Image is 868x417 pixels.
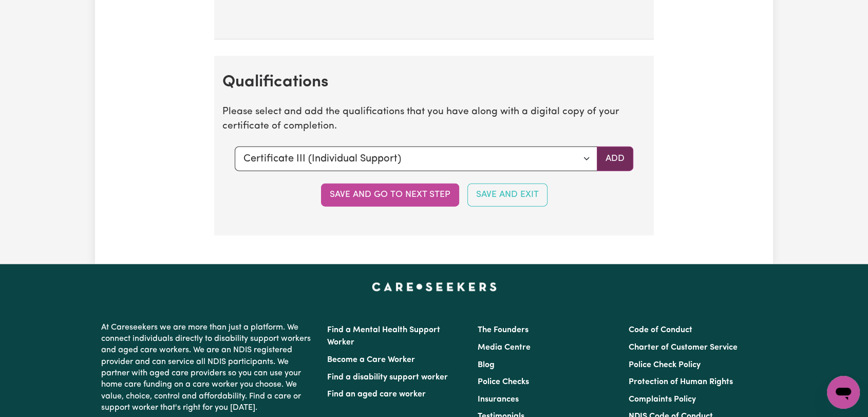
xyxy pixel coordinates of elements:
[222,72,646,92] h2: Qualifications
[478,378,529,386] a: Police Checks
[327,390,426,398] a: Find an aged care worker
[467,184,548,206] button: Save and Exit
[478,326,529,334] a: The Founders
[327,356,415,364] a: Become a Care Worker
[222,105,646,135] p: Please select and add the qualifications that you have along with a digital copy of your certific...
[629,326,692,334] a: Code of Conduct
[372,283,497,291] a: Careseekers home page
[827,376,860,409] iframe: Button to launch messaging window
[629,343,738,352] a: Charter of Customer Service
[478,361,495,369] a: Blog
[327,373,448,382] a: Find a disability support worker
[629,361,701,369] a: Police Check Policy
[321,184,459,206] button: Save and go to next step
[597,147,633,171] button: Add selected qualification
[478,395,519,404] a: Insurances
[629,395,696,404] a: Complaints Policy
[478,343,531,352] a: Media Centre
[629,378,733,386] a: Protection of Human Rights
[327,326,440,347] a: Find a Mental Health Support Worker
